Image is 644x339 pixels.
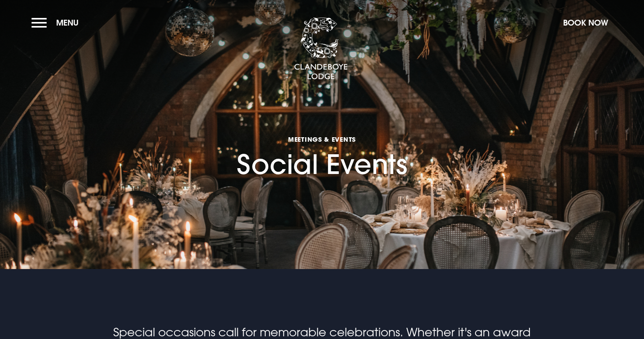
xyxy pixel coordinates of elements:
button: Menu [31,13,83,32]
h1: Social Events [237,93,407,181]
span: Menu [56,17,79,28]
img: Clandeboye Lodge [294,17,348,80]
span: Meetings & Events [237,135,407,143]
button: Book Now [559,13,613,32]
